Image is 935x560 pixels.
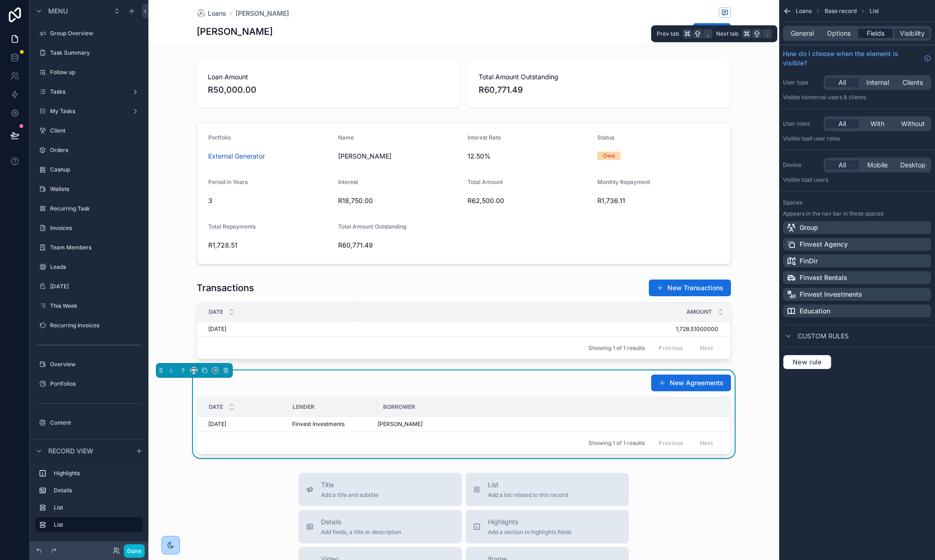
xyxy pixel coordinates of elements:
label: Portfolios [50,380,141,388]
p: Finvest Investments [800,290,862,299]
label: Team Members [50,244,141,251]
span: Borrower [383,403,415,411]
p: Visible to [783,176,931,184]
label: Details [54,487,139,494]
label: Recurring Invoices [50,322,141,329]
a: Recurring Task [35,201,143,216]
span: Prev tab [657,30,679,38]
label: Client [50,127,141,134]
span: All [839,160,846,170]
span: Next tab [716,30,738,38]
label: User roles [783,120,820,127]
a: Cashup [35,162,143,177]
p: Visible to [783,94,931,101]
button: Done [124,544,145,558]
label: Invoices [50,224,141,232]
a: Team Members [35,240,143,255]
span: All user roles [807,135,840,142]
a: Wallets [35,182,143,197]
span: Record view [48,446,93,456]
button: DetailsAdd fields, a title or description [299,510,462,543]
label: Orders [50,146,141,154]
a: Orders [35,143,143,158]
span: All [839,119,846,128]
span: Details [321,517,401,527]
button: Edit [693,23,731,40]
span: Without [901,119,925,128]
a: New Agreements [651,375,731,391]
button: TitleAdd a title and subtitle [299,473,462,506]
a: [DATE] [35,279,143,294]
span: Clients [903,78,923,87]
span: Add a title and subtitle [321,491,378,499]
label: Task Summary [50,49,141,57]
a: Tasks [35,84,143,99]
label: Highlights [54,470,139,477]
span: With [871,119,884,128]
span: Options [827,29,851,38]
label: Recurring Task [50,205,141,212]
div: scrollable content [30,462,148,541]
span: General [791,29,814,38]
p: Finvest Rentals [800,273,847,282]
a: Client [35,123,143,138]
span: Desktop [900,160,926,170]
a: How do I choose when the element is visible? [783,49,931,68]
label: My Tasks [50,108,128,115]
span: New rule [789,358,826,366]
span: List [870,7,879,15]
label: [DATE] [50,283,141,290]
a: Portfolios [35,376,143,391]
p: Group [800,223,818,232]
p: Appears in the nav bar in these spaces [783,210,931,217]
span: Loans [208,9,226,18]
span: Add a list related to this record [488,491,568,499]
span: Internal users & clients [807,94,866,101]
span: Fields [867,29,884,38]
label: Wallets [50,185,141,193]
button: ListAdd a list related to this record [466,473,629,506]
span: Custom rules [798,331,849,341]
span: Menu [48,6,68,16]
label: List [54,521,135,528]
span: Highlights [488,517,571,527]
span: Internal [866,78,889,87]
span: Add fields, a title or description [321,528,401,536]
label: Content [50,419,141,426]
span: Base record [825,7,857,15]
span: [PERSON_NAME] [236,9,289,18]
a: Finvest Investments [292,420,371,428]
h1: [PERSON_NAME] [197,25,273,38]
a: This Week [35,299,143,313]
p: FinDir [800,256,818,266]
span: Amount [686,308,712,316]
span: [DATE] [208,420,226,428]
label: Cashup [50,166,141,173]
span: [PERSON_NAME] [378,420,423,428]
label: Spaces [783,199,802,206]
a: [PERSON_NAME] [378,420,718,428]
label: Tasks [50,88,128,95]
span: Mobile [867,160,888,170]
span: Loans [796,7,812,15]
label: This Week [50,302,141,310]
p: Finvest Agency [800,240,848,249]
span: List [488,480,568,490]
span: . [763,30,771,38]
label: Group Overview [50,30,141,37]
span: Lender [293,403,314,411]
span: Date [209,403,223,411]
a: Loans [197,9,226,18]
span: Showing 1 of 1 results [589,439,645,447]
span: Showing 1 of 1 results [589,344,645,352]
a: Overview [35,357,143,372]
a: Recurring Invoices [35,318,143,333]
label: Device [783,161,820,169]
span: Title [321,480,378,490]
span: all users [807,176,828,183]
label: Follow up [50,69,141,76]
label: List [54,504,139,511]
button: HighlightsAdd a section to highlights fields [466,510,629,543]
span: Finvest Investments [292,420,345,428]
span: All [839,78,846,87]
